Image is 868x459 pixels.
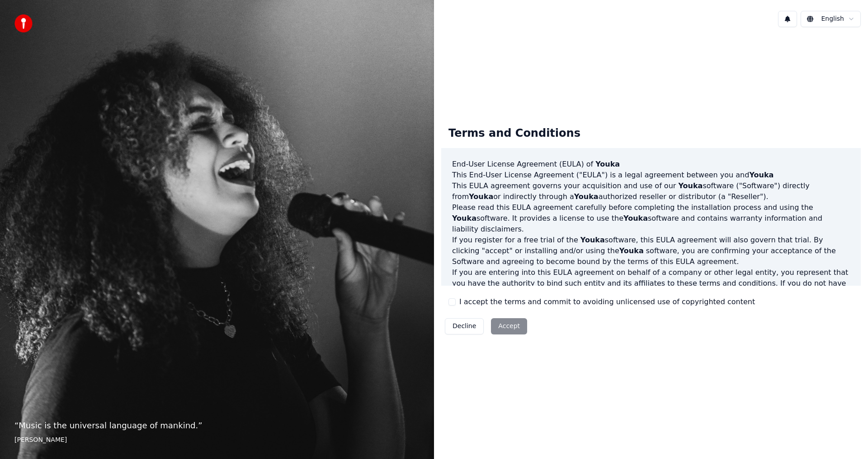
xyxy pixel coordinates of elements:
[14,436,420,445] footer: [PERSON_NAME]
[452,214,476,223] span: Youka
[452,181,850,202] p: This EULA agreement governs your acquisition and use of our software ("Software") directly from o...
[452,170,850,181] p: This End-User License Agreement ("EULA") is a legal agreement between you and
[574,192,599,201] span: Youka
[623,214,648,223] span: Youka
[452,235,850,267] p: If you register for a free trial of the software, this EULA agreement will also govern that trial...
[452,267,850,311] p: If you are entering into this EULA agreement on behalf of a company or other legal entity, you re...
[469,192,493,201] span: Youka
[595,160,620,168] span: Youka
[14,14,33,32] img: youka
[749,171,774,179] span: Youka
[441,119,588,148] div: Terms and Conditions
[619,246,644,255] span: Youka
[459,297,755,307] label: I accept the terms and commit to avoiding unlicensed use of copyrighted content
[452,202,850,235] p: Please read this EULA agreement carefully before completing the installation process and using th...
[580,236,605,244] span: Youka
[452,159,850,170] h3: End-User License Agreement (EULA) of
[445,318,484,334] button: Decline
[14,419,420,432] p: “ Music is the universal language of mankind. ”
[678,181,703,190] span: Youka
